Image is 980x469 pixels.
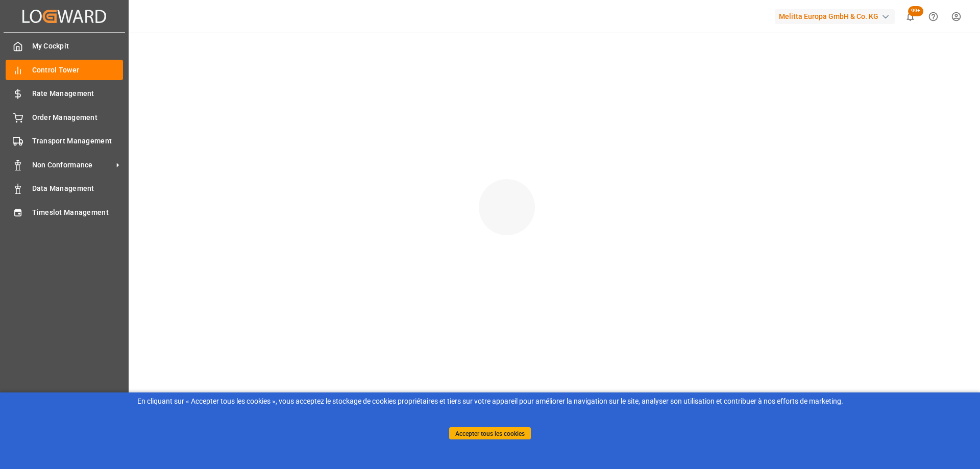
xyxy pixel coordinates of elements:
[32,65,124,76] span: Control Tower
[899,5,922,28] button: show 100 new notifications
[32,88,124,99] span: Rate Management
[32,136,124,146] span: Transport Management
[32,183,124,194] span: Data Management
[6,131,123,151] a: Transport Management
[6,202,123,222] a: Timeslot Management
[32,160,113,170] span: Non Conformance
[775,9,895,24] div: Melitta Europa GmbH & Co. KG
[6,36,123,56] a: My Cockpit
[137,397,843,405] font: En cliquant sur « Accepter tous les cookies », vous acceptez le stockage de cookies propriétaires...
[6,84,123,104] a: Rate Management
[32,41,124,52] span: My Cockpit
[908,6,923,16] span: 99+
[6,107,123,127] a: Order Management
[775,7,899,26] button: Melitta Europa GmbH & Co. KG
[6,60,123,80] a: Control Tower
[32,207,124,218] span: Timeslot Management
[455,430,525,437] font: Accepter tous les cookies
[6,179,123,199] a: Data Management
[32,112,124,123] span: Order Management
[922,5,945,28] button: Help Center
[449,427,531,439] button: Accepter tous les cookies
